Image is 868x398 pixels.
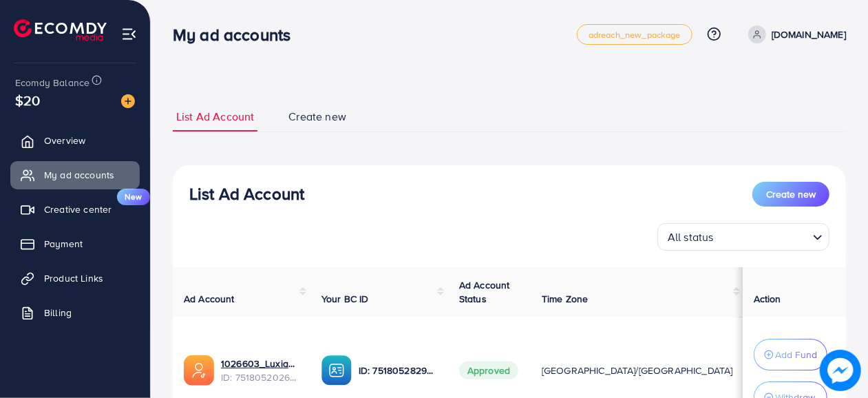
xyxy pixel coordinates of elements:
[321,355,352,386] img: ic-ba-acc.ded83a64.svg
[754,339,827,370] button: Add Fund
[10,299,140,326] a: Billing
[718,224,807,247] input: Search for option
[15,90,40,110] span: $20
[184,292,235,306] span: Ad Account
[766,187,816,201] span: Create new
[221,370,299,384] span: ID: 7518052026253918226
[752,182,829,207] button: Create new
[10,127,140,154] a: Overview
[44,168,114,182] span: My ad accounts
[775,346,817,363] p: Add Fund
[10,264,140,292] a: Product Links
[321,292,369,306] span: Your BC ID
[10,230,140,258] a: Payment
[542,364,733,377] span: [GEOGRAPHIC_DATA]/[GEOGRAPHIC_DATA]
[459,362,518,379] span: Approved
[44,134,85,147] span: Overview
[459,278,510,306] span: Ad Account Status
[15,76,89,90] span: Ecomdy Balance
[577,24,692,45] a: adreach_new_package
[14,19,107,41] img: logo
[121,26,137,42] img: menu
[189,184,304,204] h3: List Ad Account
[820,350,861,391] img: image
[173,25,301,45] h3: My ad accounts
[743,25,846,43] a: [DOMAIN_NAME]
[221,357,299,370] a: 1026603_Luxia_1750433190642
[44,237,83,251] span: Payment
[542,292,588,306] span: Time Zone
[44,271,103,285] span: Product Links
[176,109,254,125] span: List Ad Account
[184,355,214,386] img: ic-ads-acc.e4c84228.svg
[44,306,72,320] span: Billing
[754,292,781,306] span: Action
[10,161,140,189] a: My ad accounts
[359,362,437,379] p: ID: 7518052829551181841
[665,227,717,247] span: All status
[10,196,140,223] a: Creative centerNew
[121,94,135,108] img: image
[772,26,846,43] p: [DOMAIN_NAME]
[44,202,112,216] span: Creative center
[657,223,829,251] div: Search for option
[221,357,299,385] div: <span class='underline'>1026603_Luxia_1750433190642</span></br>7518052026253918226
[117,189,150,205] span: New
[589,30,681,39] span: adreach_new_package
[288,109,346,125] span: Create new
